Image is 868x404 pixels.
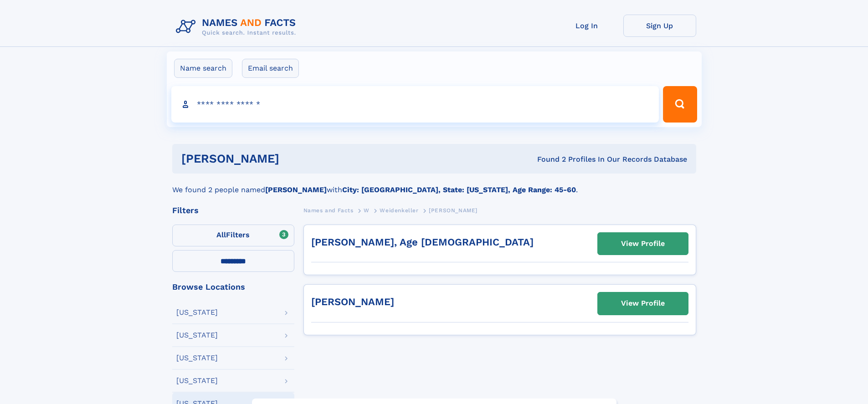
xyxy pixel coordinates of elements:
[380,205,418,216] a: Weidenkeller
[172,283,294,291] div: Browse Locations
[172,15,303,39] img: Logo Names and Facts
[598,233,688,255] a: View Profile
[216,230,226,239] span: All
[265,185,327,194] b: [PERSON_NAME]
[623,15,696,37] a: Sign Up
[181,153,408,164] h1: [PERSON_NAME]
[429,207,478,214] span: [PERSON_NAME]
[242,59,299,78] label: Email search
[171,86,659,123] input: search input
[176,354,218,362] div: [US_STATE]
[663,86,697,123] button: Search Button
[342,185,576,194] b: City: [GEOGRAPHIC_DATA], State: [US_STATE], Age Range: 45-60
[364,207,370,214] span: W
[176,309,218,316] div: [US_STATE]
[303,205,354,216] a: Names and Facts
[550,15,623,37] a: Log In
[174,59,232,78] label: Name search
[598,292,688,314] a: View Profile
[621,233,665,254] div: View Profile
[311,296,394,307] a: [PERSON_NAME]
[311,236,534,248] a: [PERSON_NAME], Age [DEMOGRAPHIC_DATA]
[621,293,665,314] div: View Profile
[176,332,218,339] div: [US_STATE]
[364,205,370,216] a: W
[380,207,418,214] span: Weidenkeller
[176,377,218,384] div: [US_STATE]
[172,174,696,195] div: We found 2 people named with .
[408,154,687,164] div: Found 2 Profiles In Our Records Database
[172,206,294,215] div: Filters
[172,225,294,246] label: Filters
